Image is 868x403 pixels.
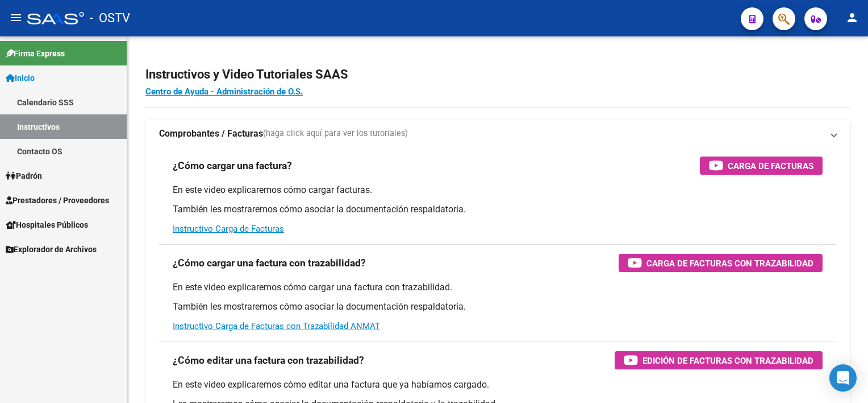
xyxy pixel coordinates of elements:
p: También les mostraremos cómo asociar la documentación respaldatoria. [173,301,823,313]
a: Instructivo Carga de Facturas con Trazabilidad ANMAT [173,321,380,331]
h2: Instructivos y Video Tutoriales SAAS [145,64,850,85]
span: Explorador de Archivos [6,243,97,256]
mat-icon: menu [9,11,23,24]
mat-icon: person [845,11,859,24]
button: Carga de Facturas con Trazabilidad [619,254,823,272]
span: Inicio [6,72,35,84]
span: (haga click aquí para ver los tutoriales) [263,128,408,140]
mat-expansion-panel-header: Comprobantes / Facturas(haga click aquí para ver los tutoriales) [145,120,850,147]
a: Instructivo Carga de Facturas [173,224,284,234]
h3: ¿Cómo editar una factura con trazabilidad? [173,352,364,368]
p: En este video explicaremos cómo cargar facturas. [173,184,823,196]
span: Carga de Facturas con Trazabilidad [646,256,813,270]
strong: Comprobantes / Facturas [159,128,263,140]
p: En este video explicaremos cómo editar una factura que ya habíamos cargado. [173,379,823,391]
p: En este video explicaremos cómo cargar una factura con trazabilidad. [173,281,823,294]
a: Centro de Ayuda - Administración de O.S. [145,87,303,97]
span: Padrón [6,170,42,182]
button: Carga de Facturas [700,157,823,175]
span: Edición de Facturas con Trazabilidad [642,353,813,368]
span: - OSTV [90,6,130,31]
div: Open Intercom Messenger [829,364,857,392]
h3: ¿Cómo cargar una factura? [173,158,292,174]
span: Carga de Facturas [728,159,813,173]
span: Prestadores / Proveedores [6,194,109,207]
h3: ¿Cómo cargar una factura con trazabilidad? [173,255,366,271]
span: Firma Express [6,47,65,60]
button: Edición de Facturas con Trazabilidad [615,351,823,369]
p: También les mostraremos cómo asociar la documentación respaldatoria. [173,203,823,216]
span: Hospitales Públicos [6,219,88,231]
